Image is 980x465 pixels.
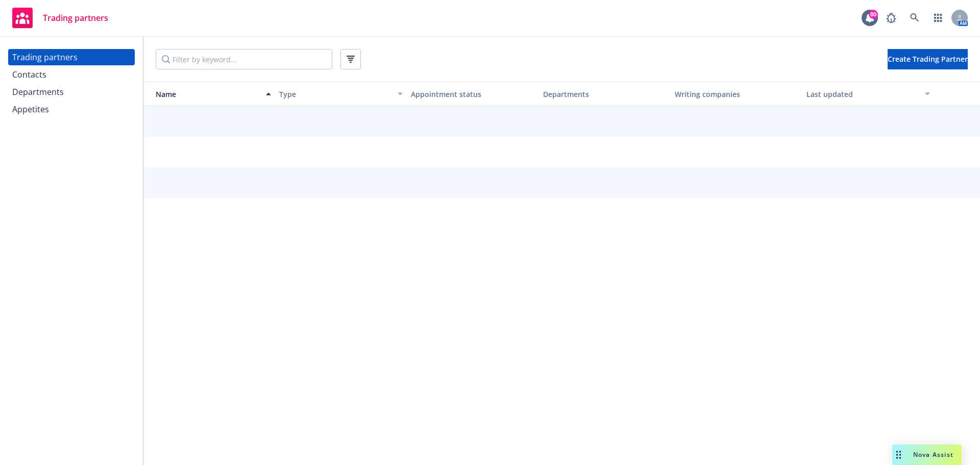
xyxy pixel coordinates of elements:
[539,82,671,106] button: Departments
[802,82,934,106] button: Last updated
[888,49,968,69] button: Create Trading Partner
[12,101,49,117] div: Appetites
[881,8,901,28] a: Report a Bug
[671,82,802,106] button: Writing companies
[279,89,391,100] div: Type
[892,445,905,465] div: Drag to move
[806,89,919,100] div: Last updated
[928,8,948,28] a: Switch app
[12,84,64,100] div: Departments
[143,82,275,106] button: Name
[148,89,260,100] div: Name
[8,49,135,65] a: Trading partners
[888,54,968,64] span: Create Trading Partner
[407,82,538,106] button: Appointment status
[913,450,953,459] span: Nova Assist
[543,89,667,100] div: Departments
[8,101,135,117] a: Appetites
[43,14,108,22] span: Trading partners
[904,8,925,28] a: Search
[8,84,135,100] a: Departments
[12,49,78,65] div: Trading partners
[869,10,878,19] div: 80
[8,66,135,83] a: Contacts
[275,82,407,106] button: Type
[892,445,962,465] button: Nova Assist
[12,66,46,83] div: Contacts
[411,89,534,100] div: Appointment status
[156,49,332,69] input: Filter by keyword...
[8,4,112,32] a: Trading partners
[675,89,798,100] div: Writing companies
